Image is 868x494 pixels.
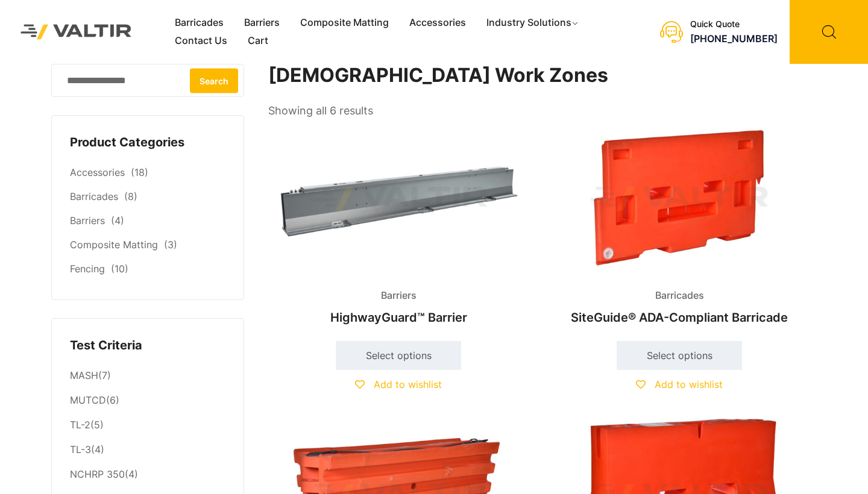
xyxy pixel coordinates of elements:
a: Barriers [234,14,290,32]
a: Select options for “SiteGuide® ADA-Compliant Barricade” [617,341,742,370]
a: Accessories [70,166,125,178]
a: Cart [237,32,278,50]
h1: [DEMOGRAPHIC_DATA] Work Zones [268,64,811,87]
span: Add to wishlist [374,378,442,390]
a: BarriersHighwayGuard™ Barrier [268,120,529,331]
li: (5) [70,413,225,438]
a: Select options for “HighwayGuard™ Barrier” [336,341,461,370]
span: (10) [111,263,128,275]
span: Barriers [372,287,426,305]
img: Valtir Rentals [9,13,143,51]
a: TL-3 [70,443,91,455]
a: Barriers [70,214,105,227]
a: Contact Us [165,32,237,50]
span: (18) [131,166,148,178]
span: Add to wishlist [655,378,723,390]
li: (6) [70,389,225,413]
a: MUTCD [70,394,106,406]
span: Barricades [646,287,713,305]
li: (7) [70,363,225,388]
a: Composite Matting [70,239,158,251]
h4: Test Criteria [70,337,225,355]
li: (4) [70,463,225,487]
a: TL-2 [70,419,90,431]
a: Accessories [399,14,476,32]
span: (4) [111,214,124,227]
a: Fencing [70,263,105,275]
span: (8) [124,190,137,202]
a: NCHRP 350 [70,468,125,480]
a: BarricadesSiteGuide® ADA-Compliant Barricade [549,120,810,331]
a: Industry Solutions [476,14,590,32]
a: Barricades [165,14,234,32]
span: (3) [164,239,177,251]
h4: Product Categories [70,134,225,152]
div: Quick Quote [690,19,778,30]
a: Barricades [70,190,118,202]
a: Composite Matting [290,14,399,32]
a: Add to wishlist [636,378,723,390]
p: Showing all 6 results [268,101,373,121]
li: (4) [70,438,225,463]
a: Add to wishlist [355,378,442,390]
h2: HighwayGuard™ Barrier [268,304,529,331]
a: [PHONE_NUMBER] [690,33,778,45]
a: MASH [70,369,98,381]
button: Search [190,68,238,93]
h2: SiteGuide® ADA-Compliant Barricade [549,304,810,331]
